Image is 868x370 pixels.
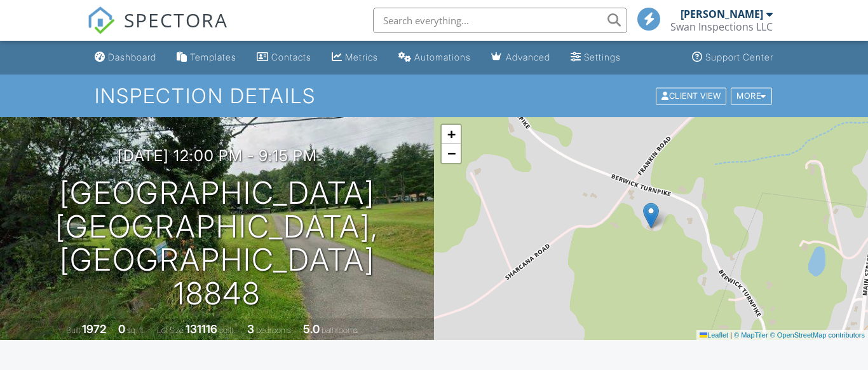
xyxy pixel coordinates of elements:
[20,176,414,311] h1: [GEOGRAPHIC_DATA] [GEOGRAPHIC_DATA], [GEOGRAPHIC_DATA] 18848
[90,46,161,69] a: Dashboard
[87,6,115,34] img: The Best Home Inspection Software - Spectora
[87,17,228,44] a: SPECTORA
[95,85,773,107] h1: Inspection Details
[118,322,125,336] div: 0
[670,20,773,33] div: Swan Inspections LLC
[700,331,728,339] a: Leaflet
[118,147,317,164] h3: [DATE] 12:00 pm - 9:15 pm
[566,46,626,69] a: Settings
[322,325,358,335] span: bathrooms
[730,331,732,339] span: |
[82,322,106,336] div: 1972
[687,46,778,69] a: Support Center
[414,52,471,62] div: Automations
[393,46,476,69] a: Automations (Basic)
[108,52,156,62] div: Dashboard
[127,325,145,335] span: sq. ft.
[643,203,659,229] img: Marker
[731,87,772,104] div: More
[447,126,456,142] span: +
[124,6,228,33] span: SPECTORA
[219,325,235,335] span: sq.ft.
[172,46,241,69] a: Templates
[584,52,621,62] div: Settings
[256,325,291,335] span: bedrooms
[442,144,461,163] a: Zoom out
[506,52,550,62] div: Advanced
[654,90,729,100] a: Client View
[327,46,383,69] a: Metrics
[190,52,236,62] div: Templates
[303,322,320,336] div: 5.0
[252,46,316,69] a: Contacts
[447,145,456,161] span: −
[373,8,627,33] input: Search everything...
[271,52,311,62] div: Contacts
[186,322,217,336] div: 131116
[486,46,555,69] a: Advanced
[681,8,763,20] div: [PERSON_NAME]
[770,331,865,339] a: © OpenStreetMap contributors
[734,331,768,339] a: © MapTiler
[705,52,773,62] div: Support Center
[656,87,726,104] div: Client View
[157,325,184,335] span: Lot Size
[442,125,461,144] a: Zoom in
[66,325,80,335] span: Built
[345,52,378,62] div: Metrics
[247,322,254,336] div: 3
